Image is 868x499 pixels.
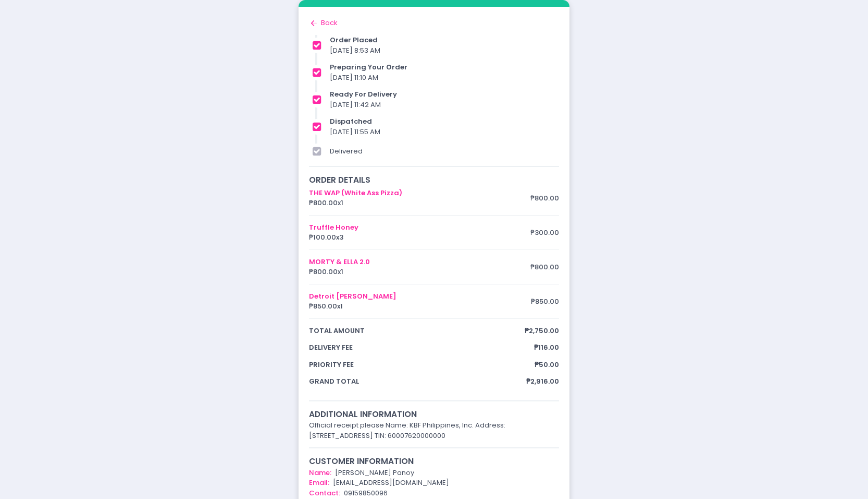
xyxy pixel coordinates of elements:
span: priority fee [309,360,535,370]
span: ₱2,916.00 [526,376,559,387]
div: order details [309,174,559,186]
span: Contact: [309,488,340,498]
span: total amount [309,326,525,336]
div: customer information [309,455,559,467]
span: ₱2,750.00 [525,326,559,336]
div: order placed [330,35,559,45]
span: [DATE] 11:42 AM [330,100,381,110]
div: additional information [309,408,559,420]
div: [EMAIL_ADDRESS][DOMAIN_NAME] [309,478,559,488]
div: preparing your order [330,62,559,73]
div: [PERSON_NAME] Panoy [309,468,559,478]
span: [DATE] 8:53 AM [330,45,380,55]
div: 09159850096 [309,488,559,498]
div: dispatched [330,116,559,127]
div: delivered [330,146,559,157]
div: Back [309,18,559,28]
span: [DATE] 11:55 AM [330,127,380,137]
span: ₱50.00 [535,360,559,370]
span: Name: [309,468,331,478]
div: ready for delivery [330,89,559,100]
span: delivery fee [309,342,534,353]
div: Official receipt please Name: KBF Philippines, Inc. Address: [STREET_ADDRESS] TIN: 60007620000000 [309,420,559,441]
span: grand total [309,376,526,387]
span: [DATE] 11:10 AM [330,73,378,82]
span: ₱116.00 [534,342,559,353]
span: Email: [309,478,329,488]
